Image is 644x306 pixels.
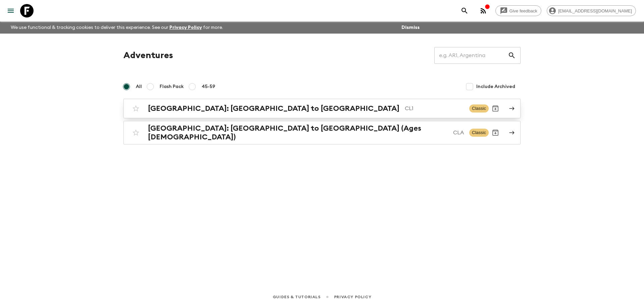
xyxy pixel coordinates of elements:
span: All [136,83,142,90]
a: Privacy Policy [334,293,371,301]
button: search adventures [458,4,471,17]
button: Archive [489,102,502,115]
span: [EMAIL_ADDRESS][DOMAIN_NAME] [554,8,636,13]
span: Give feedback [506,8,541,13]
span: Include Archived [476,83,515,90]
h1: Adventures [123,49,173,62]
button: Archive [489,126,502,139]
input: e.g. AR1, Argentina [434,46,508,65]
span: 45-59 [202,83,215,90]
p: CL1 [405,104,464,113]
button: Dismiss [400,23,421,32]
a: [GEOGRAPHIC_DATA]: [GEOGRAPHIC_DATA] to [GEOGRAPHIC_DATA] (Ages [DEMOGRAPHIC_DATA])CLAClassicArchive [123,121,521,144]
h2: [GEOGRAPHIC_DATA]: [GEOGRAPHIC_DATA] to [GEOGRAPHIC_DATA] (Ages [DEMOGRAPHIC_DATA]) [148,124,448,141]
span: Classic [469,129,489,137]
a: Privacy Policy [169,25,202,30]
a: Guides & Tutorials [273,293,321,301]
h2: [GEOGRAPHIC_DATA]: [GEOGRAPHIC_DATA] to [GEOGRAPHIC_DATA] [148,104,399,113]
span: Flash Pack [160,83,184,90]
p: We use functional & tracking cookies to deliver this experience. See our for more. [8,21,226,34]
a: Give feedback [495,5,541,16]
a: [GEOGRAPHIC_DATA]: [GEOGRAPHIC_DATA] to [GEOGRAPHIC_DATA]CL1ClassicArchive [123,99,521,118]
p: CLA [453,129,464,137]
div: [EMAIL_ADDRESS][DOMAIN_NAME] [547,5,636,16]
span: Classic [469,104,489,113]
button: menu [4,4,17,17]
